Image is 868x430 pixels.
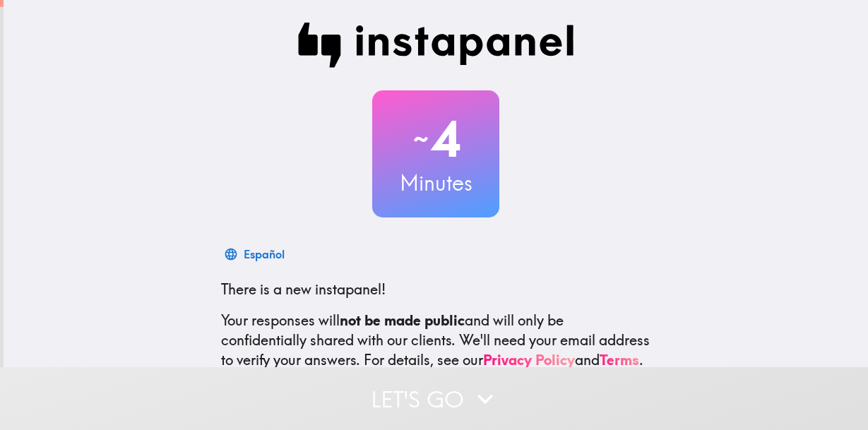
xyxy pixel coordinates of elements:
[372,110,499,168] h2: 4
[340,311,465,329] b: not be made public
[372,168,499,198] h3: Minutes
[483,351,575,369] a: Privacy Policy
[297,23,574,68] img: Instapanel
[221,311,650,370] p: Your responses will and will only be confidentially shared with our clients. We'll need your emai...
[600,351,639,369] a: Terms
[221,280,386,298] span: There is a new instapanel!
[221,240,290,268] button: Español
[411,118,431,160] span: ~
[244,244,285,264] div: Español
